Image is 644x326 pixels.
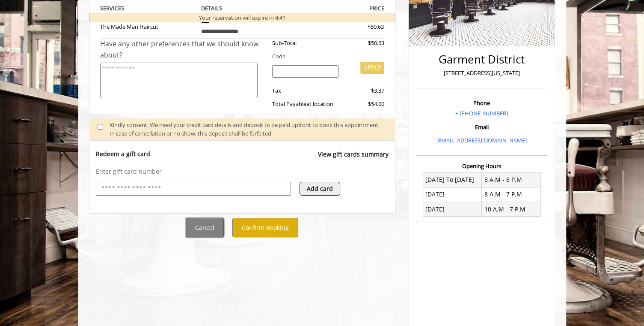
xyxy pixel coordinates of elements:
[96,150,150,158] p: Redeem a gift card
[266,86,345,95] div: Tax
[482,187,541,202] td: 8 A.M - 7 P.M
[416,163,547,169] h3: Opening Hours
[345,100,384,109] div: $54.00
[337,22,384,31] div: $50.63
[482,172,541,187] td: 8 A.M - 8 P.M
[423,187,482,202] td: [DATE]
[360,62,384,74] button: APPLY
[436,136,527,144] a: [EMAIL_ADDRESS][DOMAIN_NAME]
[418,100,545,106] h3: Phone
[455,109,508,117] a: + [PHONE_NUMBER]
[318,150,389,167] a: View gift cards summary
[482,202,541,217] td: 10 A.M - 7 P.M
[96,167,389,176] p: Enter gift card number
[418,69,545,78] p: [STREET_ADDRESS][US_STATE]
[300,182,340,196] button: Add card
[345,86,384,95] div: $3.37
[266,52,384,61] div: Code
[89,13,396,23] div: Your reservation will expire in 4:41
[110,121,387,139] div: Kindly consent: We need your credit card details and deposit to be paid upfront to book this appo...
[100,39,266,60] div: Have any other preferences that we should know about?
[121,4,124,12] span: S
[266,100,345,109] div: Total Payable
[100,13,195,39] td: The Made Man Haircut
[423,202,482,217] td: [DATE]
[418,124,545,130] h3: Email
[290,3,385,13] th: PRICE
[195,3,290,13] th: DETAILS
[266,39,345,48] div: Sub-Total
[345,39,384,48] div: $50.63
[306,100,333,108] span: at location
[423,172,482,187] td: [DATE] To [DATE]
[100,3,195,13] th: SERVICE
[418,53,545,66] h2: Garment District
[186,218,224,237] button: Cancel
[232,218,298,237] button: Confirm Booking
